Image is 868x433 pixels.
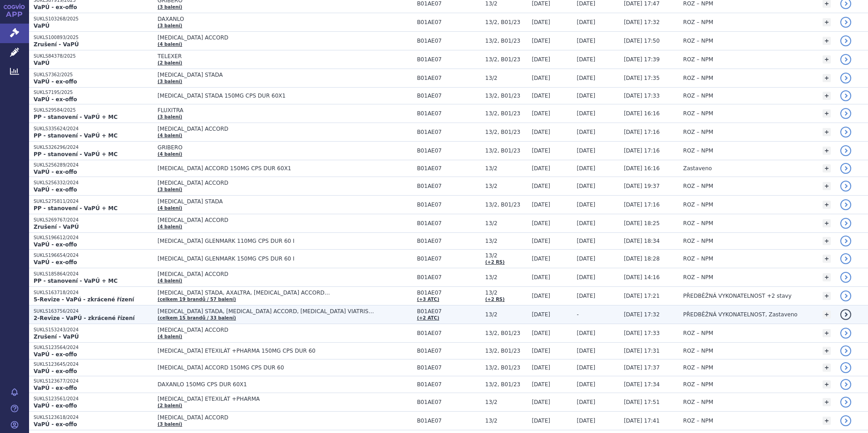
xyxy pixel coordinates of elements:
[532,238,550,244] span: [DATE]
[532,399,550,405] span: [DATE]
[840,415,851,426] a: detail
[417,418,480,424] span: B01AE07
[158,238,385,244] span: [MEDICAL_DATA] GLENMARK 110MG CPS DUR 60 I
[577,238,596,244] span: [DATE]
[683,183,713,189] span: ROZ – NPM
[158,290,385,296] span: [MEDICAL_DATA] STADA, AXALTRA, [MEDICAL_DATA] ACCORD…
[417,381,480,388] span: B01AE07
[683,274,713,280] span: ROZ – NPM
[158,165,385,172] span: [MEDICAL_DATA] ACCORD 150MG CPS DUR 60X1
[577,56,596,63] span: [DATE]
[624,183,660,189] span: [DATE] 19:37
[532,418,550,424] span: [DATE]
[417,0,480,7] span: B01AE07
[840,362,851,373] a: detail
[840,253,851,264] a: detail
[34,396,153,402] p: SUKLS123561/2024
[532,129,550,135] span: [DATE]
[683,220,713,226] span: ROZ – NPM
[485,364,528,371] span: 13/2, B01/23
[683,293,792,299] span: PŘEDBĚŽNÁ VYKONATELNOST +2 stavy
[34,252,153,259] p: SUKLS196654/2024
[823,37,831,45] a: +
[485,381,528,388] span: 13/2, B01/23
[532,274,550,280] span: [DATE]
[683,364,713,371] span: ROZ – NPM
[485,220,528,226] span: 13/2
[577,311,579,318] span: -
[577,110,596,117] span: [DATE]
[683,148,713,154] span: ROZ – NPM
[840,309,851,320] a: detail
[624,418,660,424] span: [DATE] 17:41
[158,327,385,333] span: [MEDICAL_DATA] ACCORD
[158,114,182,119] a: (3 balení)
[577,274,596,280] span: [DATE]
[34,107,153,113] p: SUKLS29584/2025
[158,16,385,22] span: DAXANLO
[158,308,385,315] span: [MEDICAL_DATA] STADA, [MEDICAL_DATA] ACCORD, [MEDICAL_DATA] VIATRIS…
[683,330,713,336] span: ROZ – NPM
[840,181,851,192] a: detail
[485,252,528,259] span: 13/2
[683,381,713,388] span: ROZ – NPM
[683,202,713,208] span: ROZ – NPM
[823,74,831,82] a: +
[417,274,480,280] span: B01AE07
[840,73,851,84] a: detail
[624,274,660,280] span: [DATE] 14:16
[34,16,153,22] p: SUKLS103268/2025
[34,241,77,248] strong: VaPÚ - ex-offo
[823,92,831,100] a: +
[485,75,528,81] span: 13/2
[624,202,660,208] span: [DATE] 17:16
[532,381,550,388] span: [DATE]
[624,381,660,388] span: [DATE] 17:34
[624,56,660,63] span: [DATE] 17:39
[624,220,660,226] span: [DATE] 18:25
[683,129,713,135] span: ROZ – NPM
[532,38,550,44] span: [DATE]
[158,334,182,339] a: (4 balení)
[417,238,480,244] span: B01AE07
[485,110,528,117] span: 13/2, B01/23
[417,19,480,25] span: B01AE07
[158,34,385,41] span: [MEDICAL_DATA] ACCORD
[577,293,596,299] span: [DATE]
[485,311,528,318] span: 13/2
[683,93,713,99] span: ROZ – NPM
[823,310,831,319] a: +
[840,90,851,101] a: detail
[532,110,550,117] span: [DATE]
[158,403,182,408] a: (2 balení)
[532,220,550,226] span: [DATE]
[532,56,550,63] span: [DATE]
[158,79,182,84] a: (3 balení)
[158,381,385,388] span: DAXANLO 150MG CPS DUR 60X1
[34,180,153,186] p: SUKLS256332/2024
[158,278,182,283] a: (4 balení)
[417,364,480,371] span: B01AE07
[158,42,182,47] a: (4 balení)
[532,183,550,189] span: [DATE]
[34,72,153,78] p: SUKLS7362/2025
[577,93,596,99] span: [DATE]
[577,202,596,208] span: [DATE]
[532,165,550,172] span: [DATE]
[624,19,660,25] span: [DATE] 17:32
[485,93,528,99] span: 13/2, B01/23
[683,75,713,81] span: ROZ – NPM
[577,129,596,135] span: [DATE]
[683,399,713,405] span: ROZ – NPM
[840,218,851,229] a: detail
[532,256,550,262] span: [DATE]
[34,162,153,168] p: SUKLS256289/2024
[34,414,153,421] p: SUKLS123618/2024
[34,144,153,151] p: SUKLS326296/2024
[532,311,550,318] span: [DATE]
[485,148,528,154] span: 13/2, B01/23
[823,18,831,26] a: +
[34,259,77,266] strong: VaPÚ - ex-offo
[485,183,528,189] span: 13/2
[417,308,480,315] span: B01AE07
